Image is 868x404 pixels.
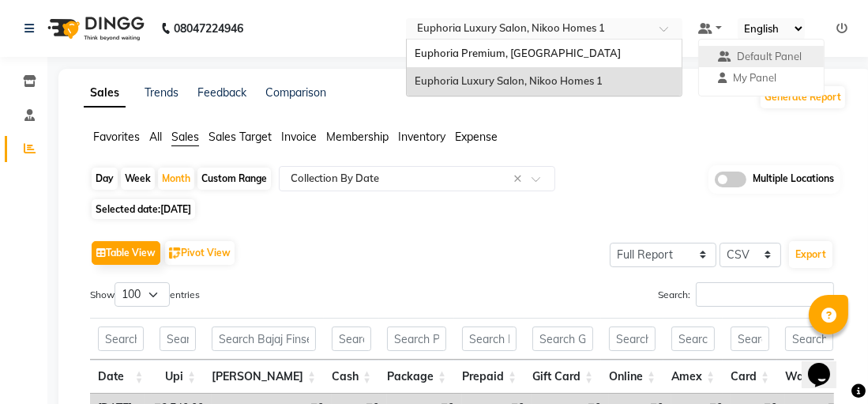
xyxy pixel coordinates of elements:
[324,360,379,394] th: Cash: activate to sort column ascending
[731,327,769,351] input: Search Card
[462,327,517,351] input: Search Prepaid
[171,130,199,144] span: Sales
[165,241,235,265] button: Pivot View
[415,47,621,59] span: Euphoria Premium, [GEOGRAPHIC_DATA]
[785,327,833,351] input: Search Wallet
[121,168,155,190] div: Week
[197,168,271,190] div: Custom Range
[761,86,845,108] button: Generate Report
[455,130,498,144] span: Expense
[671,327,715,351] input: Search Amex
[149,130,162,144] span: All
[145,85,178,100] a: Trends
[98,327,144,351] input: Search Date
[398,130,445,144] span: Inventory
[40,6,148,51] img: logo
[454,360,524,394] th: Prepaid: activate to sort column ascending
[415,74,603,87] span: Euphoria Luxury Salon, Nikoo Homes 1
[152,360,205,394] th: Upi: activate to sort column ascending
[658,282,834,307] label: Search:
[733,71,776,84] span: My Panel
[737,50,802,62] span: Default Panel
[387,327,446,351] input: Search Package
[115,282,170,307] select: Showentries
[789,241,832,268] button: Export
[513,171,527,187] span: Clear all
[326,130,389,144] span: Membership
[663,360,723,394] th: Amex: activate to sort column ascending
[406,39,682,96] ng-dropdown-panel: Options list
[379,360,454,394] th: Package: activate to sort column ascending
[90,282,200,307] label: Show entries
[532,327,593,351] input: Search Gift Card
[601,360,663,394] th: Online: activate to sort column ascending
[174,6,243,51] b: 08047224946
[609,327,656,351] input: Search Online
[753,172,834,187] span: Multiple Locations
[777,360,841,394] th: Wallet: activate to sort column ascending
[160,203,191,215] span: [DATE]
[93,130,140,144] span: Favorites
[92,168,118,190] div: Day
[696,282,834,307] input: Search:
[723,360,777,394] th: Card: activate to sort column ascending
[160,327,197,351] input: Search Upi
[265,85,326,100] a: Comparison
[197,85,246,100] a: Feedback
[204,360,324,394] th: Bajaj Finserv: activate to sort column ascending
[209,130,272,144] span: Sales Target
[84,79,126,108] a: Sales
[92,241,160,265] button: Table View
[332,327,371,351] input: Search Cash
[169,247,181,259] img: pivot.png
[802,341,852,388] iframe: chat widget
[524,360,601,394] th: Gift Card: activate to sort column ascending
[158,168,194,190] div: Month
[212,327,316,351] input: Search Bajaj Finserv
[92,199,195,219] span: Selected date:
[281,130,317,144] span: Invoice
[90,360,152,394] th: Date: activate to sort column ascending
